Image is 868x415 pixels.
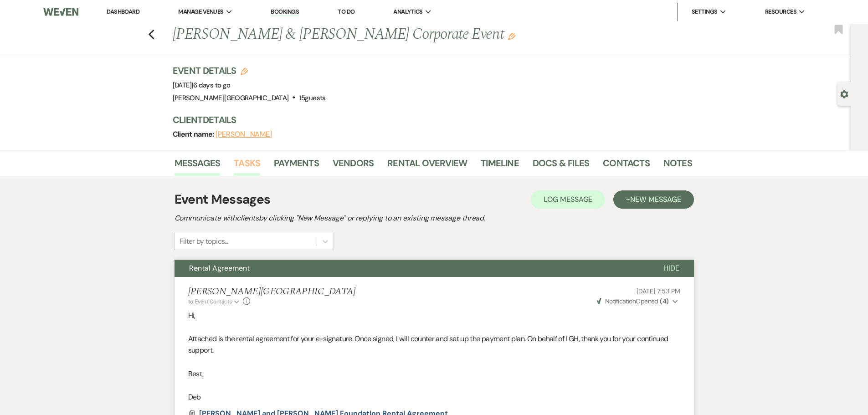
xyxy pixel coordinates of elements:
[508,32,515,40] button: Edit
[175,213,694,224] h2: Communicate with clients by clicking "New Message" or replying to an existing message thread.
[605,297,636,305] span: Notification
[175,156,221,176] a: Messages
[603,156,650,176] a: Contacts
[274,156,319,176] a: Payments
[188,286,356,297] h5: [PERSON_NAME][GEOGRAPHIC_DATA]
[333,156,374,176] a: Vendors
[107,8,139,15] a: Dashboard
[192,81,231,90] span: |
[271,8,299,16] a: Bookings
[188,310,680,322] p: Hi,
[234,156,260,176] a: Tasks
[692,7,718,16] span: Settings
[481,156,519,176] a: Timeline
[188,298,232,305] span: to: Event Contacts
[173,93,289,102] span: [PERSON_NAME][GEOGRAPHIC_DATA]
[663,156,692,176] a: Notes
[178,7,223,16] span: Manage Venues
[840,89,848,98] button: Open lead details
[188,297,241,306] button: to: Event Contacts
[630,195,681,204] span: New Message
[596,297,680,306] button: NotificationOpened (4)
[175,260,649,277] button: Rental Agreement
[175,190,271,209] h1: Event Messages
[338,8,354,15] a: To Do
[544,195,592,204] span: Log Message
[649,260,694,277] button: Hide
[387,156,467,176] a: Rental Overview
[188,333,680,356] p: Attached is the rental agreement for your e-signature. Once signed, I will counter and set up the...
[180,236,228,247] div: Filter by topics...
[637,287,680,295] span: [DATE] 7:53 PM
[188,391,680,403] p: Deb
[597,297,669,305] span: Opened
[663,263,679,273] span: Hide
[43,2,78,21] img: Weven Logo
[660,297,668,305] strong: ( 4 )
[189,263,250,273] span: Rental Agreement
[531,190,605,209] button: Log Message
[393,7,422,16] span: Analytics
[613,190,693,209] button: +New Message
[533,156,589,176] a: Docs & Files
[193,81,230,90] span: 6 days to go
[173,113,683,126] h3: Client Details
[216,131,272,138] button: [PERSON_NAME]
[173,64,326,77] h3: Event Details
[173,81,231,90] span: [DATE]
[173,24,581,46] h1: [PERSON_NAME] & [PERSON_NAME] Corporate Event
[299,93,326,102] span: 15 guests
[188,368,680,380] p: Best,
[765,7,796,16] span: Resources
[173,129,216,139] span: Client name:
